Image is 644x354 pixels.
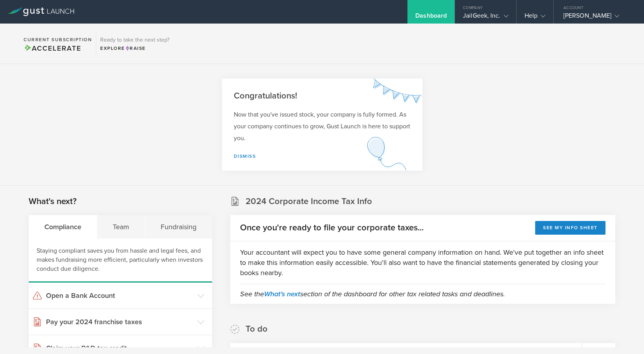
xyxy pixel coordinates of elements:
h2: To do [246,323,268,335]
h2: Congratulations! [234,90,411,102]
div: Compliance [29,215,97,239]
h2: What's next? [29,196,77,207]
span: Raise [125,46,146,51]
button: See my info sheet [535,221,605,235]
span: Accelerate [24,44,81,53]
div: Team [97,215,145,239]
h2: Current Subscription [24,37,92,42]
div: Fundraising [145,215,212,239]
div: [PERSON_NAME] [563,12,630,24]
h3: Claim your R&D tax credit [46,343,193,353]
div: Ready to take the next step?ExploreRaise [96,31,173,56]
h3: Pay your 2024 franchise taxes [46,317,193,327]
a: Dismiss [234,153,256,159]
p: Your accountant will expect you to have some general company information on hand. We've put toget... [240,247,605,278]
div: Explore [100,45,169,52]
em: See the section of the dashboard for other tax related tasks and deadlines. [240,290,505,298]
h2: Once you're ready to file your corporate taxes... [240,222,424,234]
div: Dashboard [415,12,447,24]
h2: 2024 Corporate Income Tax Info [246,196,372,207]
p: Now that you've issued stock, your company is fully formed. As your company continues to grow, Gu... [234,109,411,144]
div: JailGeek, Inc. [463,12,508,24]
a: What's next [264,290,300,298]
h3: Open a Bank Account [46,290,193,301]
div: Staying compliant saves you from hassle and legal fees, and makes fundraising more efficient, par... [29,239,212,283]
div: Help [525,12,545,24]
h3: Ready to take the next step? [100,37,169,43]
